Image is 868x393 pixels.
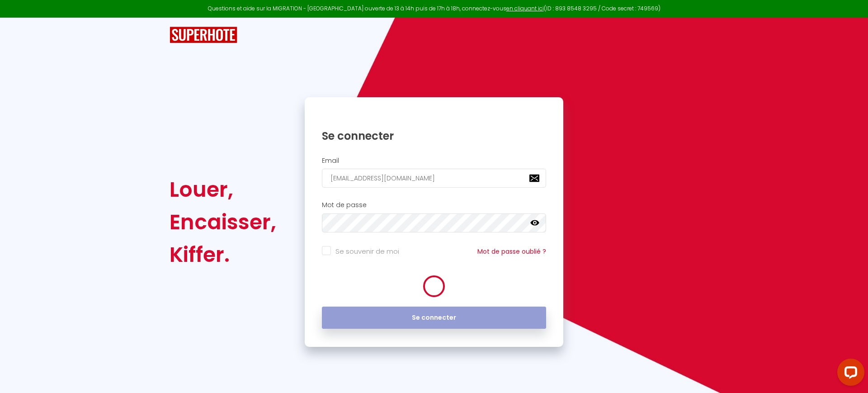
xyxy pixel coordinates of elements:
iframe: LiveChat chat widget [830,355,868,393]
div: Encaisser, [170,206,276,238]
img: SuperHote logo [170,27,237,43]
h2: Email [322,157,546,165]
a: en cliquant ici [506,5,544,12]
a: Mot de passe oublié ? [477,247,546,256]
div: Louer, [170,173,276,206]
input: Ton Email [322,169,546,188]
h1: Se connecter [322,129,546,143]
button: Se connecter [322,307,546,329]
div: Kiffer. [170,238,276,271]
h2: Mot de passe [322,201,546,209]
